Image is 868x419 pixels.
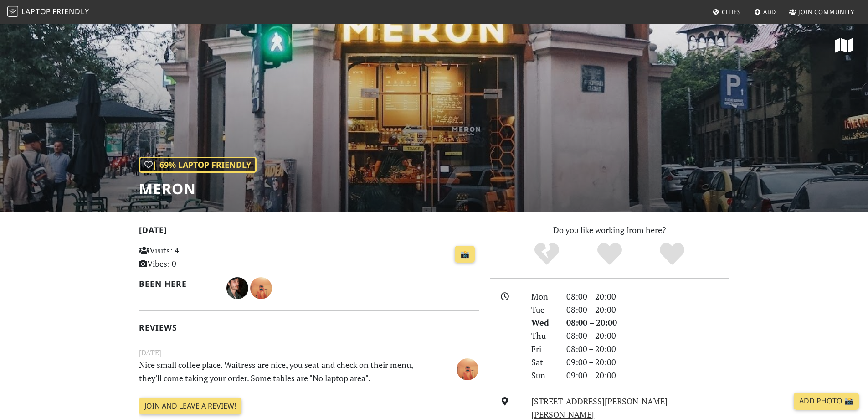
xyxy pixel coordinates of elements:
small: [DATE] [134,347,484,358]
div: 09:00 – 20:00 [561,369,735,382]
a: Join Community [786,4,858,20]
a: Add Photo 📸 [794,393,859,410]
p: Nice small coffee place. Waitress are nice, you seat and check on their menu, they'll come taking... [134,358,426,385]
span: Friendly [52,6,89,16]
a: Join and leave a review! [139,398,241,415]
span: Add [763,8,776,16]
h2: [DATE] [139,225,479,238]
div: Fri [526,342,560,356]
h2: Reviews [139,323,479,332]
span: Emeline Bailleul [250,282,272,293]
div: 08:00 – 20:00 [561,316,735,329]
span: Emeline Bailleul [457,362,478,373]
div: 08:00 – 20:00 [561,342,735,356]
img: LaptopFriendly [7,6,18,17]
div: 08:00 – 20:00 [561,329,735,342]
h1: Meron [139,180,257,197]
div: Definitely! [641,242,704,267]
img: 3280-emeline.jpg [457,358,478,380]
div: 08:00 – 20:00 [561,303,735,316]
span: Cities [722,8,741,16]
p: Visits: 4 Vibes: 0 [139,244,245,270]
div: Wed [526,316,560,329]
div: Sun [526,369,560,382]
span: Laptop [21,6,51,16]
div: Thu [526,329,560,342]
span: Join Community [798,8,854,16]
a: Cities [709,4,745,20]
a: LaptopFriendly LaptopFriendly [7,4,89,20]
a: Add [750,4,780,20]
h2: Been here [139,279,216,289]
div: Sat [526,356,560,369]
div: Mon [526,290,560,303]
div: 08:00 – 20:00 [561,290,735,303]
div: Yes [578,242,641,267]
span: Calin Radu [226,282,250,293]
div: Tue [526,303,560,316]
div: | 69% Laptop Friendly [139,157,257,173]
div: No [515,242,578,267]
img: 4783-calin.jpg [226,277,248,299]
div: 09:00 – 20:00 [561,356,735,369]
img: 3280-emeline.jpg [250,277,272,299]
p: Do you like working from here? [490,223,729,237]
a: 📸 [455,246,475,263]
